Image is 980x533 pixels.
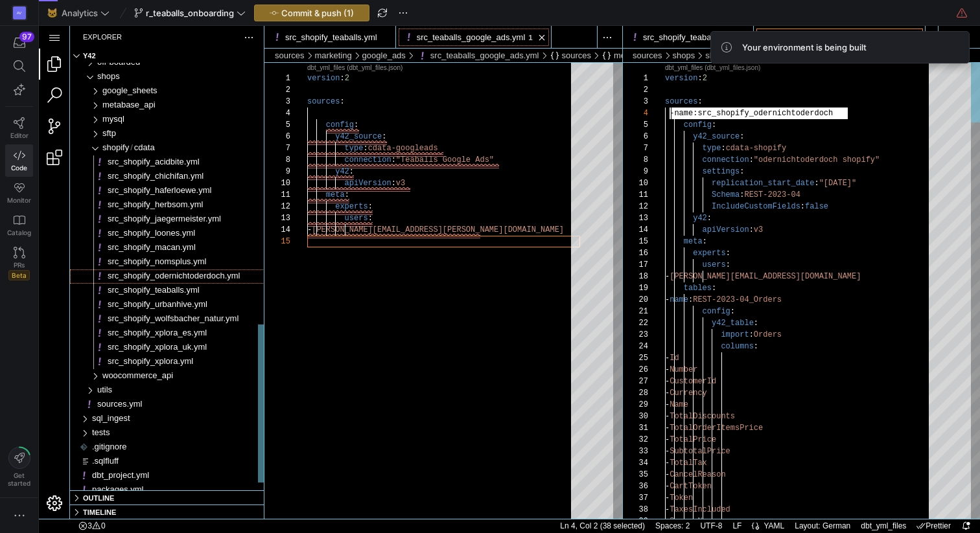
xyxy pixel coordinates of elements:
div: 9 [595,140,609,152]
span: src_shopify_xplora_es.yml [69,302,168,312]
span: : [710,199,715,209]
a: Ln 4, Col 2 (38 selected) [518,493,609,507]
span: 2 [306,48,310,57]
a: cdata, compact, shopify [95,117,116,126]
div: 12 [595,175,609,187]
span: connection [306,130,353,139]
div: /sources/marketing [276,23,313,37]
span: sources.yml [58,373,103,383]
div: 8 [237,128,251,140]
div: check-all Prettier [872,493,917,507]
div: Timeline Section [31,479,226,493]
div: src_shopify_xplora.yml [31,329,226,343]
span: : [343,106,347,115]
div: /sources/shops/shopify/cdata/src_shopify_haferloewe.yml [54,158,226,172]
span: : [301,71,305,80]
button: r_teaballs_onboarding [131,5,249,21]
span: r_teaballs_onboarding [146,8,234,18]
a: src_teaballs_google_ads.yml [378,6,487,16]
a: check-all Prettier [874,493,915,507]
a: AV [5,2,33,24]
span: cdata [95,117,116,126]
h3: Explorer Section: y42 [44,23,57,37]
a: Catalog [5,209,33,242]
div: 11 [595,163,609,175]
div: sql_ingest [31,386,226,400]
span: src_shopify_jaegermeister.yml [69,188,182,198]
span: meta [575,25,594,34]
span: src_shopify_chichifan.yml [69,145,165,155]
a: src_shopify_odernichtoderdoch.yml [749,25,881,34]
span: : [306,164,310,174]
div: sources.yml [31,372,226,386]
span: y42_source [654,106,701,115]
div: 3 [595,70,609,82]
span: sftp [64,102,77,112]
span: : [762,176,766,185]
a: shopify [64,117,95,126]
div: src_shopify_macan.yml [31,215,226,229]
div: /sources/marketing/google_ads [323,23,367,37]
a: shops [634,25,657,34]
span: : [701,164,705,174]
span: false [766,176,789,185]
span: replication_start_date [673,153,775,162]
li: Close (⌘W) [340,5,355,19]
div: 1 [237,47,251,58]
span: Code [11,164,27,172]
div: Outline Section [31,464,226,479]
span: src_shopify_xplora.yml [69,330,154,340]
a: sources [594,25,624,34]
span: type [664,118,682,127]
span: : [659,48,663,57]
span: REST-2023-04 [705,164,761,174]
a: More Actions... [561,5,576,19]
div: /sources/shops/shopify/cdata/src_shopify_acidbite.yml [54,130,226,144]
div: sftp [31,101,226,115]
span: version [626,48,659,57]
li: Split Editor Right (⌃⇧⌥⌘7) [⌥] Split Editor Down [902,5,916,19]
div: /sources/shops/woocommerce_api [64,343,226,357]
div: Folders Section [31,23,226,37]
div: /.sqlfluff [39,429,226,443]
a: Layout: German [752,493,815,507]
div: /sources/shops/mysql [64,87,226,101]
span: / [91,117,94,126]
div: 4 [595,82,609,93]
span: apiVersion [306,153,353,162]
ul: Tab actions [696,5,714,18]
span: IncludeCustomFields [673,176,762,185]
a: dbt_yml_files, Select JSON Schema [819,493,870,507]
span: : [310,141,315,150]
span: Get started [8,471,30,487]
span: : [329,176,334,185]
span: metabase_api [64,74,117,84]
span: - [268,199,273,209]
div: .gitignore [31,414,226,429]
div: UTF-8 [656,493,688,507]
div: /sources [594,23,624,37]
div: .sqlfluff [31,429,226,443]
div: /sources/shops/shopify/cdata/src_shopify_nomsplus.yml [54,229,226,244]
span: 2 [664,48,668,57]
span: meta [645,211,664,220]
div: 7 [595,117,609,128]
span: src_shopify_nomsplus.yml [69,231,167,240]
span: experts [654,223,686,232]
div: /sources/shops/shopify/cdata/src_shopify_odernichtoderdoch.yml [734,23,881,37]
div: 8 [595,128,609,140]
span: Analytics [62,8,98,18]
div: src_shopify_jaegermeister.yml [31,187,226,201]
span: cdata-shopify [687,118,748,127]
span: src_shopify_teaballs.yml [69,259,161,269]
span: : [701,141,705,150]
div: /sources/shops/shopify/cdata/src_shopify_loones.yml [54,201,226,215]
div: cdata [31,115,226,130]
a: Editor [5,112,33,144]
div: /packages.yml [39,457,226,471]
div: sources (module) [523,23,553,37]
span: v3 [357,153,366,162]
div: /sources [236,23,266,37]
span: Catalog [7,229,31,236]
div: mysql [31,87,226,101]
